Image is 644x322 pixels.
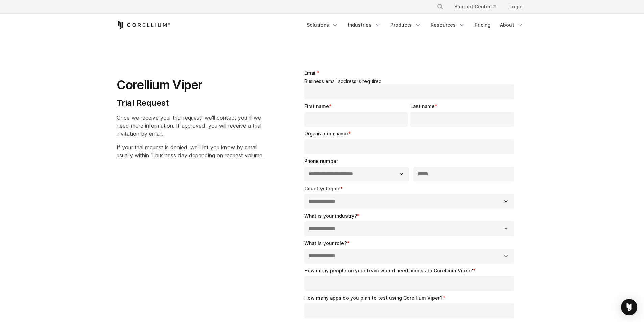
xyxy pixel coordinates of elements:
a: Pricing [471,19,495,31]
a: About [496,19,528,31]
a: Resources [427,19,469,31]
h4: Trial Request [117,98,264,108]
a: Solutions [303,19,342,31]
span: Organization name [304,131,348,137]
a: Support Center [449,1,501,13]
legend: Business email address is required [304,78,517,84]
div: Open Intercom Messenger [621,299,637,315]
h1: Corellium Viper [117,77,264,93]
span: How many people on your team would need access to Corellium Viper? [304,268,473,273]
span: What is your role? [304,240,347,246]
span: If your trial request is denied, we'll let you know by email usually within 1 business day depend... [117,144,264,159]
button: Search [434,1,446,13]
div: Navigation Menu [303,19,528,31]
span: Email [304,70,317,76]
a: Corellium Home [117,21,170,29]
a: Products [386,19,425,31]
div: Navigation Menu [429,1,528,13]
span: Phone number [304,158,338,164]
span: What is your industry? [304,213,357,219]
span: Last name [410,103,435,109]
span: How many apps do you plan to test using Corellium Viper? [304,295,443,301]
a: Industries [344,19,385,31]
span: First name [304,103,329,109]
span: Country/Region [304,185,340,191]
span: Once we receive your trial request, we'll contact you if we need more information. If approved, y... [117,114,261,137]
a: Login [504,1,528,13]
